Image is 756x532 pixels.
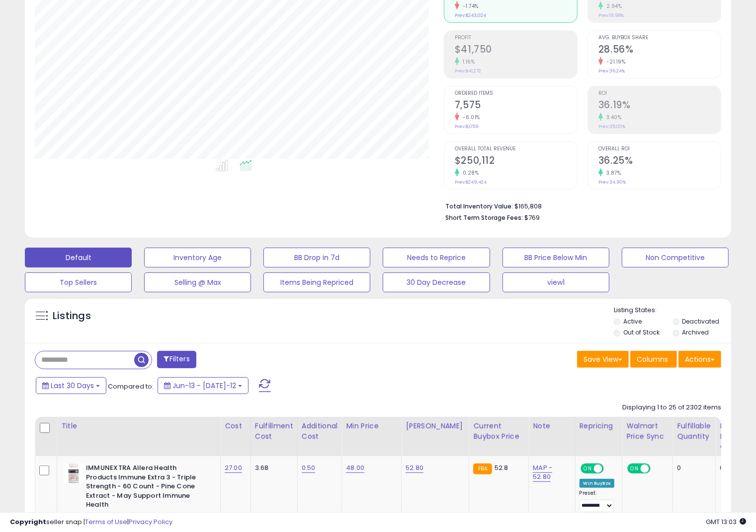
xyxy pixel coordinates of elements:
small: FBA [473,464,492,474]
small: Prev: $249,424 [455,179,487,185]
span: Profit [455,35,577,41]
span: 52.8 [495,463,508,472]
h2: $250,112 [455,155,577,168]
button: Filters [157,351,196,368]
button: Actions [678,351,721,368]
div: Repricing [580,421,618,431]
button: BB Price Below Min [503,248,609,267]
span: OFF [602,465,618,473]
div: Note [533,421,571,431]
b: Short Term Storage Fees: [445,213,523,222]
div: Additional Cost [302,421,338,442]
span: ON [582,465,594,473]
div: Fulfillment Cost [255,421,293,442]
small: Prev: $41,272 [455,68,481,74]
span: Overall Total Revenue [455,146,577,152]
small: Prev: $243,024 [455,12,486,18]
span: OFF [649,465,665,473]
span: $769 [524,213,540,222]
div: Fulfillable Quantity [677,421,711,442]
span: 2025-08-12 13:03 GMT [706,517,746,527]
button: Save View [577,351,629,368]
h2: 7,575 [455,99,577,113]
small: Prev: 16.98% [598,12,624,18]
small: 3.87% [603,169,621,177]
button: Items Being Repriced [263,272,370,292]
a: 0.50 [302,463,316,473]
small: Prev: 8,059 [455,124,479,130]
small: Prev: 36.24% [598,68,625,74]
div: 0 [677,464,708,472]
label: Active [623,317,642,326]
div: Win BuyBox [580,479,615,488]
small: -6.01% [459,114,480,121]
button: Top Sellers [25,272,132,292]
label: Deactivated [682,317,719,326]
button: BB Drop in 7d [263,248,370,267]
h2: $41,750 [455,44,577,57]
button: Non Competitive [622,248,729,267]
div: 3.68 [255,464,290,472]
small: Prev: 34.90% [598,179,626,185]
a: MAP - 52.80 [533,463,552,482]
small: 2.94% [603,2,622,10]
span: Compared to: [108,382,154,391]
span: Jun-13 - [DATE]-12 [172,381,236,391]
img: 412Zde2bsIL._SL40_.jpg [64,464,84,483]
button: Selling @ Max [144,272,251,292]
h2: 36.19% [598,99,721,113]
div: Cost [225,421,247,431]
div: Min Price [346,421,397,431]
a: Terms of Use [85,517,127,527]
span: Avg. Buybox Share [598,35,721,41]
div: seller snap | | [10,518,172,527]
button: Last 30 Days [36,377,106,394]
button: Columns [630,351,677,368]
small: Prev: 35.00% [598,124,625,130]
h2: 28.56% [598,44,721,57]
small: 3.40% [603,114,622,121]
span: ROI [598,91,721,96]
label: Archived [682,328,709,336]
small: -1.74% [459,2,479,10]
a: 52.80 [406,463,423,473]
small: 1.16% [459,58,475,66]
a: 27.00 [225,463,242,473]
span: Ordered Items [455,91,577,96]
button: Default [25,248,132,267]
div: Walmart Price Sync [626,421,669,442]
div: Current Buybox Price [473,421,524,442]
a: 48.00 [346,463,364,473]
div: FBA inbound Qty [720,421,750,452]
h5: Listings [53,309,91,323]
button: 30 Day Decrease [383,272,490,292]
h2: 36.25% [598,155,721,168]
button: Needs to Reprice [383,248,490,267]
div: Title [61,421,216,431]
li: $165,808 [445,199,714,211]
p: Listing States: [614,306,731,315]
div: Displaying 1 to 25 of 2302 items [622,403,721,412]
a: Privacy Policy [129,517,172,527]
span: Overall ROI [598,146,721,152]
span: Last 30 Days [51,381,94,391]
div: [PERSON_NAME] [406,421,465,431]
div: Preset: [580,490,615,512]
div: 0 [720,464,746,472]
small: -21.19% [603,58,626,66]
small: 0.28% [459,169,479,177]
b: Total Inventory Value: [445,202,513,210]
button: Jun-13 - [DATE]-12 [158,377,249,394]
span: Columns [637,354,668,364]
b: IMMUNEXTRA Allera Health Products Immune Extra 3 - Triple Strength - 60 Count - Pine Cone Extract... [86,464,207,512]
label: Out of Stock [623,328,660,336]
button: view1 [503,272,609,292]
strong: Copyright [10,517,46,527]
span: ON [628,465,641,473]
button: Inventory Age [144,248,251,267]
